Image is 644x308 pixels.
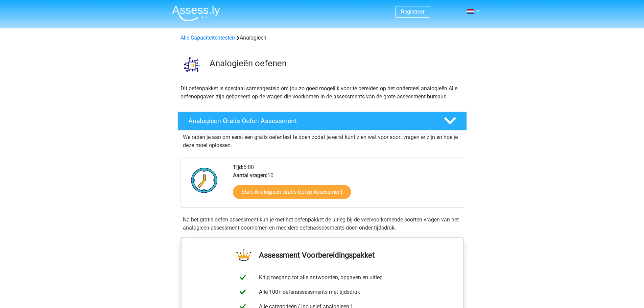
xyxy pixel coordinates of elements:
img: Assessly [172,5,220,21]
div: 5:00 10 [228,163,463,207]
h3: Analogieën oefenen [210,58,461,69]
div: Analogieen [178,34,467,42]
a: Start Analogieen Gratis Oefen Assessment [233,185,351,199]
p: We raden je aan om eerst een gratis oefentest te doen zodat je eerst kunt zien wat voor soort vra... [183,133,461,149]
div: Na het gratis oefen assessment kun je met het oefenpakket de uitleg bij de veelvoorkomende soorte... [180,216,464,232]
a: Alle Capaciteitentesten [181,34,235,41]
b: Tijd: [233,164,243,170]
a: Registreer [401,8,425,15]
p: Dit oefenpakket is speciaal samengesteld om jou zo goed mogelijk voor te bereiden op het onderdee... [181,85,464,101]
b: Aantal vragen: [233,172,267,179]
img: Klok [187,163,221,197]
img: analogieen [178,50,207,79]
a: Analogieen Gratis Oefen Assessment [175,112,470,131]
h4: Analogieen Gratis Oefen Assessment [188,117,433,125]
